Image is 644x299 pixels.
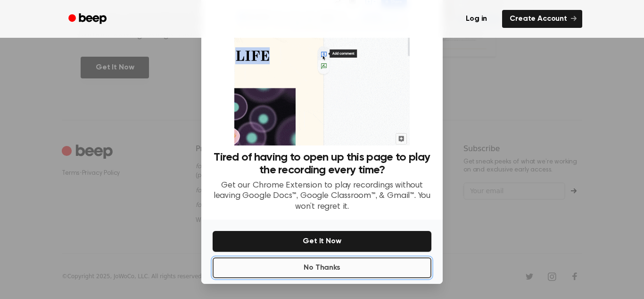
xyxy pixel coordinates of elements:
[213,180,431,213] p: Get our Chrome Extension to play recordings without leaving Google Docs™, Google Classroom™, & Gm...
[213,257,431,278] button: No Thanks
[502,10,582,28] a: Create Account
[213,231,431,252] button: Get It Now
[213,151,431,177] h3: Tired of having to open up this page to play the recording every time?
[456,8,496,30] a: Log in
[62,10,115,28] a: Beep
